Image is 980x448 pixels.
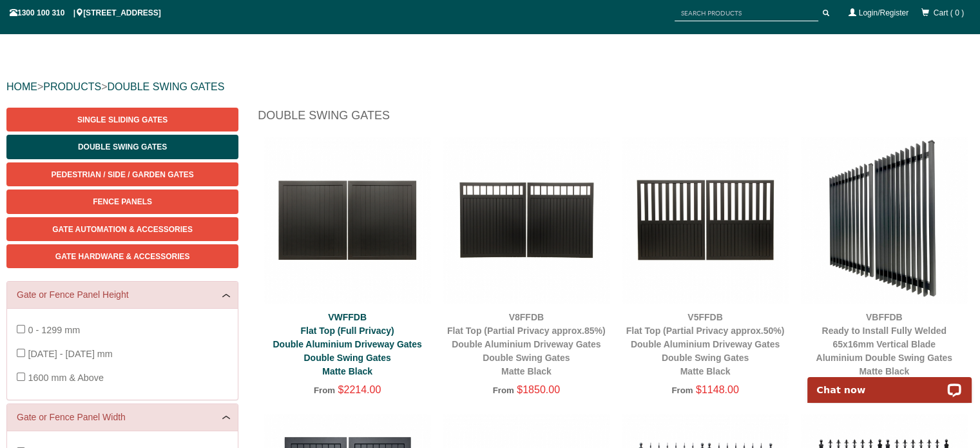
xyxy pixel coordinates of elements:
img: VBFFDB - Ready to Install Fully Welded 65x16mm Vertical Blade - Aluminium Double Swing Gates - Ma... [801,137,967,303]
span: $1148.00 [696,384,739,395]
span: Gate Hardware & Accessories [55,252,190,261]
a: Login/Register [859,8,908,17]
input: SEARCH PRODUCTS [675,5,818,21]
a: HOME [6,81,37,92]
span: Gate Automation & Accessories [52,225,193,234]
iframe: LiveChat chat widget [799,362,980,403]
a: Gate Automation & Accessories [6,217,238,241]
span: Double Swing Gates [78,142,167,151]
a: Gate Hardware & Accessories [6,244,238,268]
a: V8FFDBFlat Top (Partial Privacy approx.85%)Double Aluminium Driveway GatesDouble Swing GatesMatte... [447,312,606,376]
div: > > [6,66,974,108]
a: Fence Panels [6,190,238,213]
a: Pedestrian / Side / Garden Gates [6,162,238,186]
span: 1600 mm & Above [28,373,104,383]
a: Double Swing Gates [6,135,238,159]
img: V8FFDB - Flat Top (Partial Privacy approx.85%) - Double Aluminium Driveway Gates - Double Swing G... [443,137,610,303]
img: V5FFDB - Flat Top (Partial Privacy approx.50%) - Double Aluminium Driveway Gates - Double Swing G... [622,137,789,303]
span: From [493,385,514,395]
a: PRODUCTS [43,81,101,92]
a: Gate or Fence Panel Height [17,288,228,302]
img: VWFFDB - Flat Top (Full Privacy) - Double Aluminium Driveway Gates - Double Swing Gates - Matte B... [264,137,430,303]
a: VWFFDBFlat Top (Full Privacy)Double Aluminium Driveway GatesDouble Swing GatesMatte Black [273,312,421,376]
a: Single Sliding Gates [6,108,238,131]
span: Single Sliding Gates [77,115,168,124]
span: Fence Panels [93,197,152,206]
span: [DATE] - [DATE] mm [28,349,112,359]
span: $1850.00 [517,384,560,395]
a: Gate or Fence Panel Width [17,411,228,424]
a: V5FFDBFlat Top (Partial Privacy approx.50%)Double Aluminium Driveway GatesDouble Swing GatesMatte... [626,312,785,376]
span: 1300 100 310 | [STREET_ADDRESS] [10,8,161,17]
span: Pedestrian / Side / Garden Gates [52,170,194,179]
span: From [314,385,335,395]
span: 0 - 1299 mm [28,325,80,335]
span: $2214.00 [338,384,381,395]
h1: Double Swing Gates [258,108,974,130]
span: From [671,385,693,395]
span: Cart ( 0 ) [934,8,964,17]
a: DOUBLE SWING GATES [107,81,224,92]
a: VBFFDBReady to Install Fully Welded 65x16mm Vertical BladeAluminium Double Swing GatesMatte Black [816,312,952,376]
